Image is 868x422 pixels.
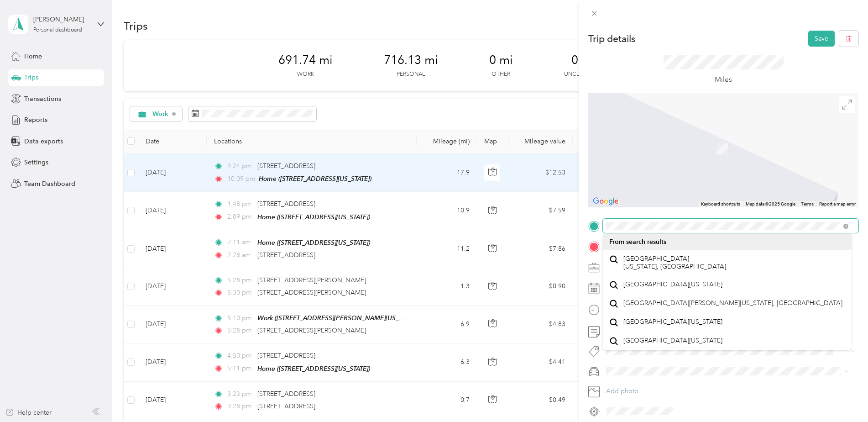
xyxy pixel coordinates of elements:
[603,385,858,398] button: Add photo
[701,201,740,207] button: Keyboard shortcuts
[808,31,835,47] button: Save
[801,201,814,206] a: Terms (opens in new tab)
[623,280,722,289] span: [GEOGRAPHIC_DATA][US_STATE]
[623,255,726,271] span: [GEOGRAPHIC_DATA] [US_STATE], [GEOGRAPHIC_DATA]
[819,201,856,206] a: Report a map error
[623,299,842,307] span: [GEOGRAPHIC_DATA][PERSON_NAME][US_STATE], [GEOGRAPHIC_DATA]
[609,238,666,246] span: From search results
[623,337,722,345] span: [GEOGRAPHIC_DATA][US_STATE]
[746,201,795,206] span: Map data ©2025 Google
[623,318,722,326] span: [GEOGRAPHIC_DATA][US_STATE]
[588,32,635,45] p: Trip details
[715,74,732,85] p: Miles
[591,195,621,207] a: Open this area in Google Maps (opens a new window)
[591,195,621,207] img: Google
[817,371,868,422] iframe: Everlance-gr Chat Button Frame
